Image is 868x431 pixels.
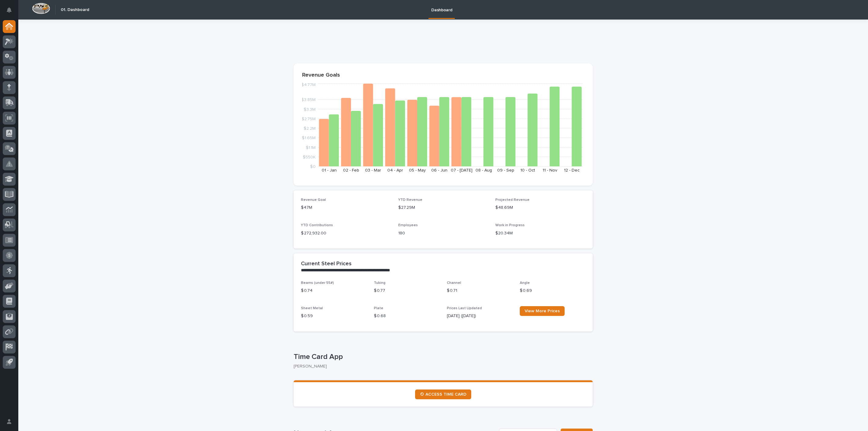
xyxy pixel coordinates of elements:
[447,288,512,294] p: $ 0.71
[525,309,560,313] span: View More Prices
[447,306,482,310] span: Prices Last Updated
[306,146,316,150] tspan: $1.1M
[32,3,50,14] img: Workspace Logo
[294,353,590,361] p: Time Card App
[387,168,403,172] text: 04 - Apr
[301,281,334,285] span: Beams (under 55#)
[301,261,352,267] h2: Current Steel Prices
[520,306,565,316] a: View More Prices
[301,83,316,87] tspan: $4.77M
[447,313,512,319] p: [DATE] ([DATE])
[398,223,418,227] span: Employees
[3,4,16,16] button: Notifications
[398,230,488,237] p: 180
[322,168,337,172] text: 01 - Jan
[374,313,439,319] p: $ 0.68
[447,281,461,285] span: Channel
[8,7,16,17] div: Notifications
[431,168,447,172] text: 06 - Jun
[301,313,367,319] p: $ 0.59
[301,198,326,202] span: Revenue Goal
[495,205,585,211] p: $48.69M
[304,107,316,112] tspan: $3.3M
[302,72,584,79] p: Revenue Goals
[303,155,316,159] tspan: $550K
[398,198,422,202] span: YTD Revenue
[343,168,359,172] text: 02 - Feb
[301,205,391,211] p: $47M
[301,230,391,237] p: $ 272,932.00
[420,392,466,397] span: ⏲ ACCESS TIME CARD
[520,281,530,285] span: Angle
[301,98,316,102] tspan: $3.85M
[398,205,488,211] p: $27.29M
[409,168,426,172] text: 05 - May
[294,364,588,369] p: [PERSON_NAME]
[302,117,316,121] tspan: $2.75M
[495,198,530,202] span: Projected Revenue
[476,168,492,172] text: 08 - Aug
[495,223,525,227] span: Work in Progress
[497,168,514,172] text: 09 - Sep
[61,7,89,13] h2: 01. Dashboard
[495,230,585,237] p: $20.34M
[374,306,383,310] span: Plate
[374,281,385,285] span: Tubing
[451,168,472,172] text: 07 - [DATE]
[520,288,585,294] p: $ 0.69
[543,168,557,172] text: 11 - Nov
[302,136,316,140] tspan: $1.65M
[301,223,333,227] span: YTD Contributions
[301,288,367,294] p: $ 0.74
[365,168,381,172] text: 03 - Mar
[304,126,316,131] tspan: $2.2M
[415,389,471,399] a: ⏲ ACCESS TIME CARD
[564,168,580,172] text: 12 - Dec
[301,306,323,310] span: Sheet Metal
[374,288,439,294] p: $ 0.77
[310,165,316,169] tspan: $0
[520,168,535,172] text: 10 - Oct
